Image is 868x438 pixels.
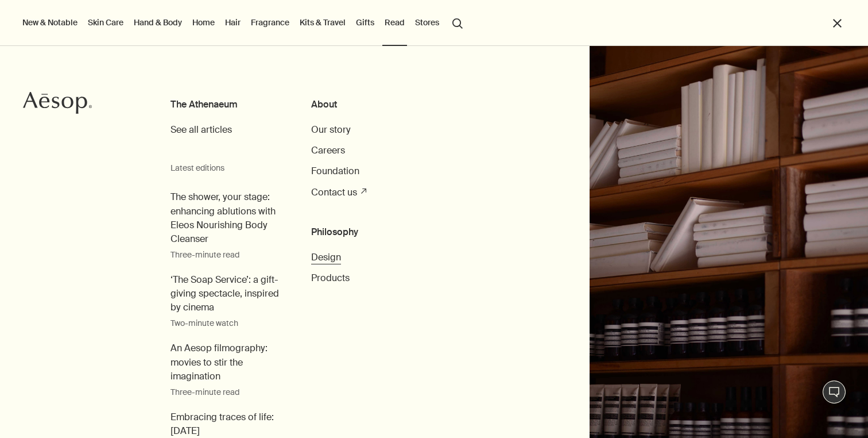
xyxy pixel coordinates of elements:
a: The shower, your stage: enhancing ablutions with Eleos Nourishing Body CleanserThree-minute read [170,190,285,261]
small: Latest editions [170,163,285,173]
small: Three-minute read [170,249,285,261]
span: Embracing traces of life: Chuseok 2024 [170,410,285,438]
span: Foundation [311,165,359,177]
a: Our story [311,123,351,137]
a: Kits & Travel [297,15,348,30]
a: Aesop [20,89,95,120]
span: Careers [311,144,345,156]
a: Contact us [311,186,366,199]
span: See all articles [170,124,232,136]
a: Skin Care [86,15,126,30]
span: An Aesop filmography: movies to stir the imagination [170,341,285,383]
small: Two-minute watch [170,317,285,329]
a: Products [311,271,350,285]
span: Contact us [311,186,357,198]
button: Stores [413,15,441,30]
a: Home [190,15,217,30]
button: Close the Menu [831,17,844,30]
a: Fragrance [249,15,292,30]
button: Live Assistance [823,381,846,404]
a: Careers [311,144,345,157]
a: Read [382,15,407,30]
a: Foundation [311,164,359,178]
span: Products [311,272,350,284]
a: ‘The Soap Service’: a gift-giving spectacle, inspired by cinemaTwo-minute watch [170,273,285,329]
h3: The Athenaeum [170,98,285,112]
a: See all articles [170,123,232,137]
span: ‘The Soap Service’: a gift-giving spectacle, inspired by cinema [170,273,285,314]
a: Design [311,251,341,264]
a: Hand & Body [131,15,184,30]
h3: Philosophy [311,225,424,239]
small: Three-minute read [170,386,285,398]
span: Our story [311,124,351,136]
h3: About [311,98,424,112]
a: Gifts [354,15,377,30]
button: New & Notable [20,15,80,30]
svg: Aesop [23,91,92,114]
span: The shower, your stage: enhancing ablutions with Eleos Nourishing Body Cleanser [170,190,285,246]
img: Shelves containing books and a range of Aesop products in amber bottles and cream tubes. [590,46,868,438]
button: Open search [447,11,468,33]
a: An Aesop filmography: movies to stir the imaginationThree-minute read [170,341,285,398]
span: Design [311,251,341,263]
a: Hair [223,15,243,30]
